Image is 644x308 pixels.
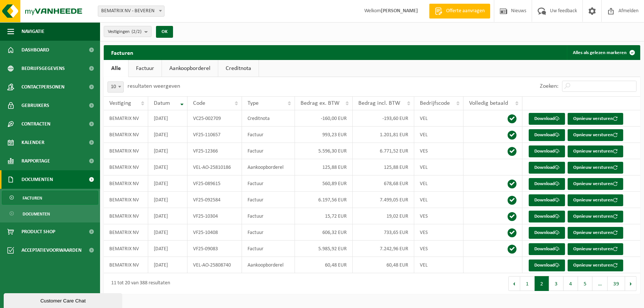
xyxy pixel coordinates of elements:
td: 60,48 EUR [353,257,414,273]
td: 678,68 EUR [353,175,414,192]
a: Factuur [129,60,162,77]
span: Contracten [21,115,50,133]
button: 3 [549,276,564,291]
td: BEMATRIX NV [104,143,148,159]
a: Alle [104,60,128,77]
td: Factuur [242,192,295,208]
span: Vestiging [109,100,131,106]
a: Download [529,243,565,255]
td: 993,23 EUR [295,127,353,143]
span: 10 [108,82,123,92]
td: 125,88 EUR [353,159,414,175]
td: VES [414,224,464,241]
td: 60,48 EUR [295,257,353,273]
div: 11 tot 20 van 388 resultaten [107,277,170,290]
td: 6.771,52 EUR [353,143,414,159]
a: Download [529,211,565,222]
a: Download [529,129,565,141]
span: Bedrag incl. BTW [358,100,400,106]
td: Factuur [242,241,295,257]
td: [DATE] [148,192,187,208]
td: BEMATRIX NV [104,192,148,208]
td: VF25-110657 [187,127,242,143]
h2: Facturen [104,45,141,60]
button: Opnieuw versturen [568,243,623,255]
td: VEL [414,110,464,127]
td: VES [414,241,464,257]
span: Kalender [21,133,44,152]
span: Acceptatievoorwaarden [21,241,82,260]
td: 125,88 EUR [295,159,353,175]
td: Factuur [242,143,295,159]
span: Gebruikers [21,96,49,115]
span: … [592,276,608,291]
a: Download [529,178,565,190]
button: Previous [508,276,520,291]
td: VEL [414,159,464,175]
span: Bedrag ex. BTW [301,100,339,106]
span: Offerte aanvragen [444,7,487,15]
span: Contactpersonen [21,78,64,96]
span: Product Shop [21,222,55,241]
td: VF25-09083 [187,241,242,257]
button: 1 [520,276,535,291]
span: 10 [107,81,124,93]
td: VF25-089615 [187,175,242,192]
button: Opnieuw versturen [568,178,623,190]
td: 560,89 EUR [295,175,353,192]
td: Aankoopborderel [242,159,295,175]
td: VF25-092584 [187,192,242,208]
a: Creditnota [218,60,259,77]
td: -160,00 EUR [295,110,353,127]
td: 6.197,56 EUR [295,192,353,208]
span: Bedrijfscode [420,100,450,106]
td: [DATE] [148,241,187,257]
td: [DATE] [148,257,187,273]
td: VF25-10304 [187,208,242,224]
td: BEMATRIX NV [104,257,148,273]
td: VF25-12366 [187,143,242,159]
span: Datum [154,100,170,106]
count: (2/2) [132,29,142,34]
button: Opnieuw versturen [568,227,623,239]
td: 15,72 EUR [295,208,353,224]
a: Download [529,194,565,206]
td: Factuur [242,175,295,192]
td: [DATE] [148,127,187,143]
td: 606,32 EUR [295,224,353,241]
button: Opnieuw versturen [568,113,623,125]
strong: [PERSON_NAME] [381,8,418,14]
button: Opnieuw versturen [568,162,623,174]
td: VES [414,143,464,159]
button: OK [156,26,173,38]
button: Opnieuw versturen [568,211,623,222]
button: Next [625,276,637,291]
td: 19,02 EUR [353,208,414,224]
td: [DATE] [148,110,187,127]
td: BEMATRIX NV [104,159,148,175]
a: Facturen [2,191,98,205]
button: 4 [564,276,578,291]
a: Aankoopborderel [162,60,218,77]
td: BEMATRIX NV [104,175,148,192]
span: Type [248,100,259,106]
td: 5.985,92 EUR [295,241,353,257]
td: BEMATRIX NV [104,127,148,143]
td: [DATE] [148,208,187,224]
span: BEMATRIX NV - BEVEREN [98,6,164,16]
a: Download [529,113,565,125]
td: Aankoopborderel [242,257,295,273]
label: resultaten weergeven [127,83,180,89]
td: BEMATRIX NV [104,110,148,127]
td: 7.499,05 EUR [353,192,414,208]
span: Bedrijfsgegevens [21,59,65,78]
td: VF25-10408 [187,224,242,241]
td: Factuur [242,224,295,241]
button: Opnieuw versturen [568,129,623,141]
a: Documenten [2,207,98,221]
td: Creditnota [242,110,295,127]
td: VEL-AO-25808740 [187,257,242,273]
td: BEMATRIX NV [104,208,148,224]
td: [DATE] [148,175,187,192]
button: 39 [608,276,625,291]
